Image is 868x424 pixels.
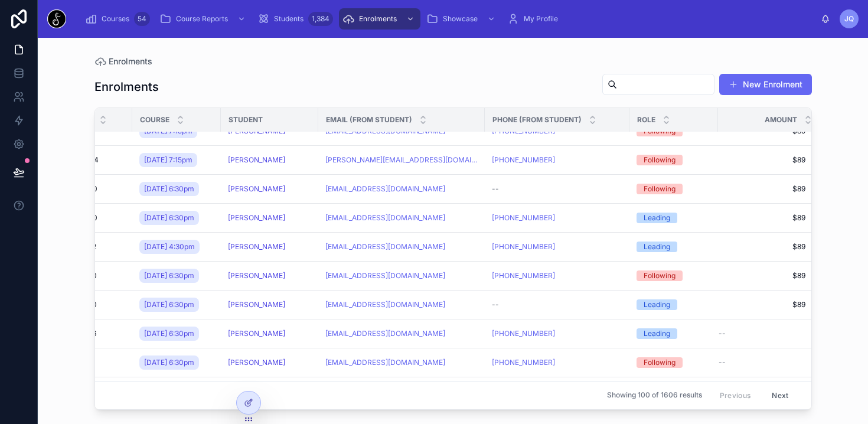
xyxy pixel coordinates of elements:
span: Courses [102,14,129,24]
span: Course [140,115,169,125]
a: [PHONE_NUMBER] [492,271,555,281]
span: [DATE] 6:30pm [144,329,194,338]
a: Courses54 [81,8,154,30]
div: Following [644,357,676,368]
span: Students [274,14,304,24]
div: scrollable content [76,6,821,32]
span: [DATE] 6:30pm [144,184,194,194]
a: [PERSON_NAME] [228,358,311,367]
span: [DATE] 7:15pm [144,155,192,165]
a: [EMAIL_ADDRESS][DOMAIN_NAME] [325,242,478,252]
a: [PERSON_NAME] [228,184,311,194]
a: [PERSON_NAME] [228,213,285,223]
a: [PHONE_NUMBER] [492,329,555,338]
a: Leading [637,242,711,252]
span: [DATE] 6:30pm [144,213,194,223]
a: -- [492,300,622,309]
span: Phone (from Student) [492,115,582,125]
span: Amount [765,115,797,125]
a: [PERSON_NAME] [228,155,285,165]
a: [DATE] 6:30pm [139,269,199,283]
div: 1,384 [308,12,333,26]
div: Leading [644,328,670,339]
div: Following [644,270,676,281]
a: [DATE] 6:30pm [139,295,214,314]
a: $89 [719,271,805,281]
a: My Profile [504,8,566,30]
a: [PERSON_NAME] [228,300,311,309]
div: Following [644,155,676,165]
a: Following [637,184,711,194]
span: Role [637,115,655,125]
a: [EMAIL_ADDRESS][DOMAIN_NAME] [325,242,445,252]
span: -- [719,358,726,367]
span: Showing 100 of 1606 results [607,391,702,400]
a: Following [637,155,711,165]
a: [PHONE_NUMBER] [492,271,622,281]
span: $89 [719,300,805,309]
a: [PERSON_NAME] [228,155,311,165]
a: [DATE] 6:30pm [139,355,199,370]
a: [PERSON_NAME] [228,329,285,338]
a: $89 [719,213,805,223]
a: [DATE] 6:30pm [139,298,199,312]
a: Leading [637,213,711,223]
span: Enrolments [109,56,152,67]
a: [DATE] 6:30pm [139,327,199,341]
button: Next [763,386,797,405]
span: -- [492,184,499,194]
a: [PERSON_NAME] [228,213,311,223]
a: Enrolments [339,8,420,30]
a: [PHONE_NUMBER] [492,358,622,367]
span: Showcase [443,14,478,24]
span: -- [719,329,726,338]
a: [EMAIL_ADDRESS][DOMAIN_NAME] [325,329,445,338]
a: [PERSON_NAME] [228,271,285,281]
a: -- [492,184,622,194]
span: [DATE] 6:30pm [144,358,194,367]
span: Enrolments [359,14,397,24]
img: App logo [47,9,66,28]
a: [EMAIL_ADDRESS][DOMAIN_NAME] [325,358,445,367]
a: -- [719,329,805,338]
a: [PHONE_NUMBER] [492,155,622,165]
a: [PERSON_NAME][EMAIL_ADDRESS][DOMAIN_NAME] [325,155,478,165]
a: Following [637,270,711,281]
span: [DATE] 6:30pm [144,271,194,281]
a: [EMAIL_ADDRESS][DOMAIN_NAME] [325,213,478,223]
a: [EMAIL_ADDRESS][DOMAIN_NAME] [325,271,478,281]
span: My Profile [524,14,558,24]
a: [PERSON_NAME] [228,300,285,309]
a: [PHONE_NUMBER] [492,213,622,223]
a: $89 [719,242,805,252]
a: [PERSON_NAME] [228,271,311,281]
div: Leading [644,213,670,223]
span: $89 [719,155,805,165]
a: [DATE] 6:30pm [139,208,214,227]
a: [EMAIL_ADDRESS][DOMAIN_NAME] [325,300,445,309]
a: [PERSON_NAME] [228,358,285,367]
span: Student [229,115,263,125]
a: [PHONE_NUMBER] [492,155,555,165]
a: Leading [637,299,711,310]
a: [EMAIL_ADDRESS][DOMAIN_NAME] [325,184,478,194]
a: [EMAIL_ADDRESS][DOMAIN_NAME] [325,184,445,194]
a: Leading [637,328,711,339]
a: [PERSON_NAME] [228,242,285,252]
span: [DATE] 6:30pm [144,300,194,309]
a: Course Reports [156,8,252,30]
a: Students1,384 [254,8,337,30]
div: Leading [644,299,670,310]
a: [EMAIL_ADDRESS][DOMAIN_NAME] [325,358,478,367]
span: $89 [719,184,805,194]
a: Following [637,357,711,368]
a: [DATE] 6:30pm [139,266,214,285]
div: Leading [644,242,670,252]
